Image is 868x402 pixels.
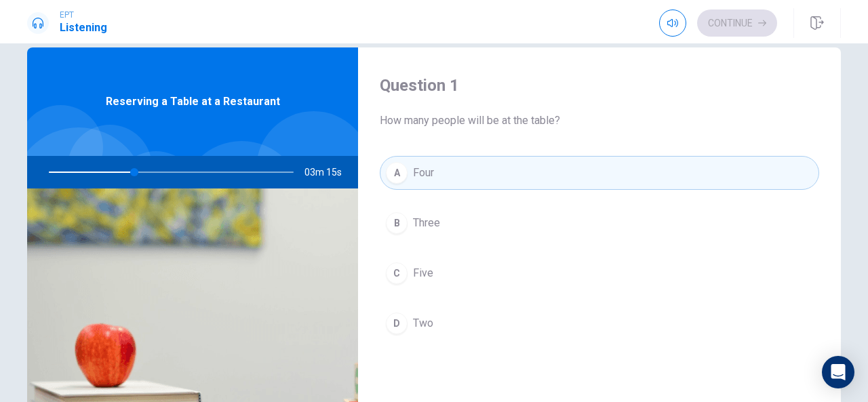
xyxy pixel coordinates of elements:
[413,265,433,281] span: Five
[304,156,353,188] span: 03m 15s
[60,20,107,36] h1: Listening
[413,215,440,231] span: Three
[380,75,819,96] h4: Question 1
[822,356,854,388] div: Open Intercom Messenger
[106,94,280,110] span: Reserving a Table at a Restaurant
[60,10,107,20] span: EPT
[386,212,408,234] div: B
[380,206,819,240] button: BThree
[380,306,819,340] button: DTwo
[386,162,408,184] div: A
[413,165,434,181] span: Four
[380,113,819,129] span: How many people will be at the table?
[413,315,433,331] span: Two
[380,256,819,290] button: CFive
[386,262,408,284] div: C
[380,156,819,190] button: AFour
[386,313,408,334] div: D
